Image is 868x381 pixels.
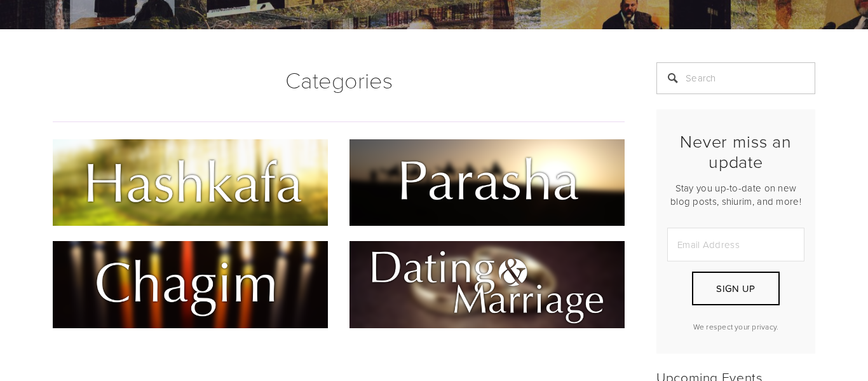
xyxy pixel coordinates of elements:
[656,62,815,94] input: Search
[53,62,625,97] h1: Categories
[667,181,804,208] p: Stay you up-to-date on new blog posts, shiurim, and more!
[667,131,804,172] h2: Never miss an update
[667,321,804,332] p: We respect your privacy.
[667,228,804,261] input: Email Address
[692,272,780,305] button: Sign Up
[716,282,755,295] span: Sign Up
